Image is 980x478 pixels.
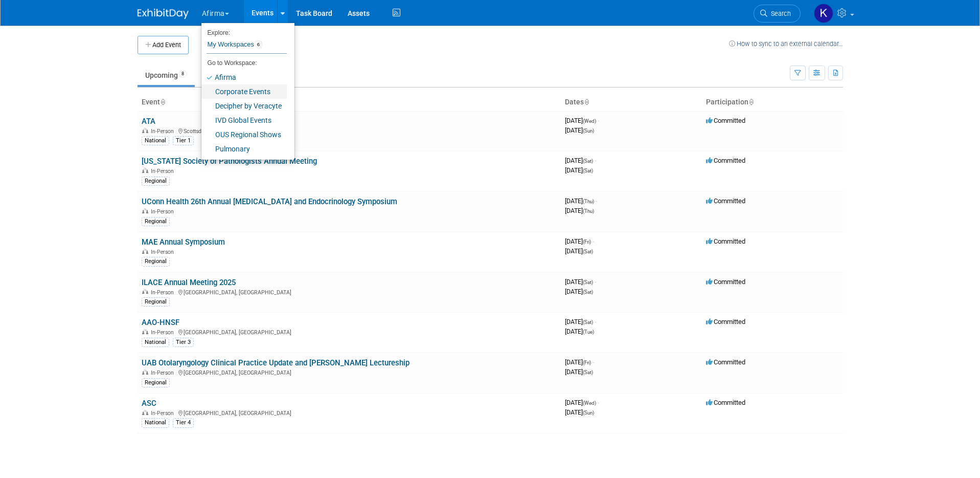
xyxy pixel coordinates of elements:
[583,289,593,295] span: (Sat)
[151,208,177,215] span: In-Person
[142,126,557,135] div: Scottsdale, [GEOGRAPHIC_DATA]
[142,328,557,336] div: [GEOGRAPHIC_DATA], [GEOGRAPHIC_DATA]
[201,142,287,156] a: Pulmonary
[583,158,593,164] span: (Sat)
[142,197,397,206] a: UConn Health 26th Annual [MEDICAL_DATA] and Endocrinology Symposium
[565,288,593,295] span: [DATE]
[201,84,287,99] a: Corporate Events
[142,237,225,247] a: MAE Annual Symposium
[142,157,317,166] a: [US_STATE] Society of Pathologists Annual Meeting
[142,370,148,375] img: In-Person Event
[142,338,169,347] div: National
[142,410,148,415] img: In-Person Event
[561,94,702,111] th: Dates
[583,410,594,416] span: (Sun)
[565,318,596,325] span: [DATE]
[142,289,148,294] img: In-Person Event
[142,257,170,266] div: Regional
[197,66,239,85] a: Past42
[706,157,745,164] span: Committed
[583,168,593,173] span: (Sat)
[142,249,148,254] img: In-Person Event
[142,378,170,387] div: Regional
[706,358,745,366] span: Committed
[754,5,801,23] a: Search
[565,328,594,335] span: [DATE]
[142,278,236,287] a: ILACE Annual Meeting 2025
[138,94,561,111] th: Event
[583,208,594,214] span: (Thu)
[565,408,594,416] span: [DATE]
[142,358,409,367] a: UAB Otolaryngology Clinical Practice Update and [PERSON_NAME] Lectureship
[583,239,591,245] span: (Fri)
[583,249,593,254] span: (Sat)
[583,319,593,325] span: (Sat)
[138,36,189,54] button: Add Event
[138,9,189,19] img: ExhibitDay
[595,278,596,286] span: -
[178,70,187,78] span: 8
[565,368,593,376] span: [DATE]
[583,279,593,285] span: (Sat)
[565,237,594,245] span: [DATE]
[142,318,179,327] a: AAO-HNSF
[596,197,597,205] span: -
[201,27,287,36] li: Explore:
[138,66,195,85] a: Upcoming8
[142,117,155,126] a: ATA
[565,157,596,164] span: [DATE]
[151,249,177,255] span: In-Person
[583,370,593,375] span: (Sat)
[201,56,287,70] li: Go to Workspace:
[201,99,287,113] a: Decipher by Veracyte
[151,128,177,135] span: In-Person
[142,168,148,173] img: In-Person Event
[142,418,169,427] div: National
[583,360,591,365] span: (Fri)
[583,400,596,406] span: (Wed)
[142,297,170,307] div: Regional
[160,98,165,106] a: Sort by Event Name
[207,36,287,53] a: My Workspaces6
[706,318,745,325] span: Committed
[748,98,754,106] a: Sort by Participation Type
[173,136,194,145] div: Tier 1
[814,4,833,23] img: Keirsten Davis
[767,10,791,17] span: Search
[142,329,148,334] img: In-Person Event
[595,157,596,164] span: -
[706,399,745,406] span: Committed
[583,118,596,124] span: (Wed)
[173,418,194,427] div: Tier 4
[142,399,156,408] a: ASC
[142,128,148,133] img: In-Person Event
[254,40,263,49] span: 6
[706,117,745,124] span: Committed
[151,289,177,296] span: In-Person
[565,247,593,255] span: [DATE]
[565,126,594,134] span: [DATE]
[598,117,599,124] span: -
[142,288,557,296] div: [GEOGRAPHIC_DATA], [GEOGRAPHIC_DATA]
[706,197,745,205] span: Committed
[565,117,599,124] span: [DATE]
[592,358,594,366] span: -
[201,70,287,84] a: Afirma
[151,329,177,336] span: In-Person
[201,127,287,142] a: OUS Regional Shows
[706,278,745,286] span: Committed
[142,136,169,145] div: National
[565,166,593,174] span: [DATE]
[142,217,170,226] div: Regional
[592,237,594,245] span: -
[565,399,599,406] span: [DATE]
[583,329,594,335] span: (Tue)
[151,168,177,175] span: In-Person
[565,358,594,366] span: [DATE]
[729,40,843,48] a: How to sync to an external calendar...
[151,410,177,417] span: In-Person
[142,208,148,213] img: In-Person Event
[565,278,596,286] span: [DATE]
[173,338,194,347] div: Tier 3
[706,237,745,245] span: Committed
